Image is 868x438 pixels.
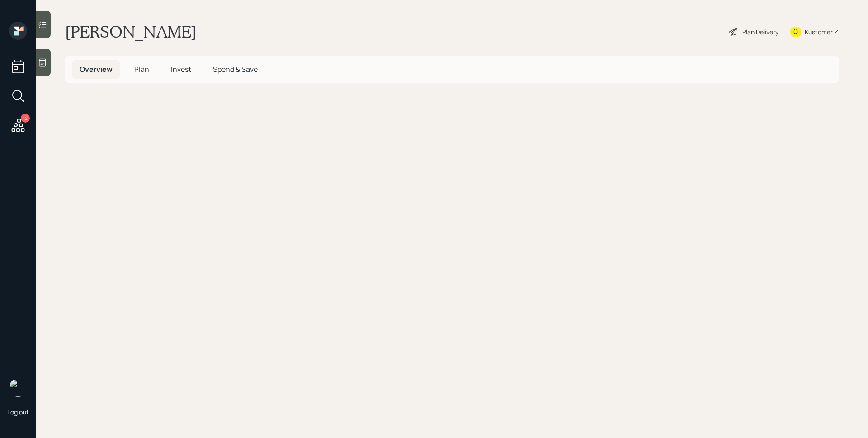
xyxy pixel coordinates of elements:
div: Log out [7,408,29,416]
div: 12 [21,114,30,123]
div: Plan Delivery [742,27,778,37]
h1: [PERSON_NAME] [65,22,197,42]
span: Overview [80,64,113,74]
span: Invest [171,64,191,74]
span: Plan [134,64,149,74]
span: Spend & Save [213,64,258,74]
div: Kustomer [805,27,833,37]
img: james-distasi-headshot.png [9,379,27,397]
